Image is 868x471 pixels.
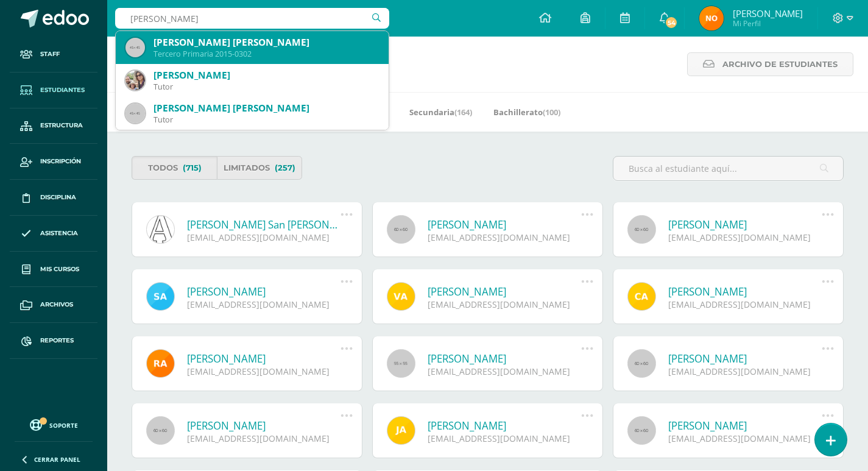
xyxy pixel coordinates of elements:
[125,104,145,123] img: 45x45
[40,264,79,274] span: Mis cursos
[187,299,340,310] div: [EMAIL_ADDRESS][DOMAIN_NAME]
[187,419,340,433] a: [PERSON_NAME]
[10,287,97,323] a: Archivos
[49,421,78,430] span: Soporte
[115,8,389,29] input: Busca un usuario...
[187,218,340,232] a: [PERSON_NAME] San [PERSON_NAME]
[10,37,97,73] a: Staff
[733,18,803,29] span: Mi Perfil
[409,102,472,122] a: Secundaria(164)
[668,218,822,232] a: [PERSON_NAME]
[40,49,60,59] span: Staff
[543,107,560,118] span: (100)
[125,38,145,57] img: 45x45
[34,455,80,464] span: Cerrar panel
[40,121,83,130] span: Estructura
[668,419,822,433] a: [PERSON_NAME]
[428,285,581,299] a: [PERSON_NAME]
[428,433,581,444] div: [EMAIL_ADDRESS][DOMAIN_NAME]
[132,156,217,180] a: Todos(715)
[40,193,76,202] span: Disciplina
[153,69,379,82] div: [PERSON_NAME]
[40,157,81,166] span: Inscripción
[183,157,202,179] span: (715)
[40,300,73,310] span: Archivos
[10,73,97,108] a: Estudiantes
[699,6,724,30] img: 5ab026cfe20b66e6dbc847002bf25bcf.png
[668,299,822,310] div: [EMAIL_ADDRESS][DOMAIN_NAME]
[187,232,340,243] div: [EMAIL_ADDRESS][DOMAIN_NAME]
[10,216,97,252] a: Asistencia
[217,156,302,180] a: Limitados(257)
[40,336,74,345] span: Reportes
[493,102,560,122] a: Bachillerato(100)
[187,366,340,377] div: [EMAIL_ADDRESS][DOMAIN_NAME]
[10,180,97,216] a: Disciplina
[428,299,581,310] div: [EMAIL_ADDRESS][DOMAIN_NAME]
[153,82,379,92] div: Tutor
[153,36,379,49] div: [PERSON_NAME] [PERSON_NAME]
[668,352,822,366] a: [PERSON_NAME]
[428,218,581,232] a: [PERSON_NAME]
[428,366,581,377] div: [EMAIL_ADDRESS][DOMAIN_NAME]
[668,433,822,444] div: [EMAIL_ADDRESS][DOMAIN_NAME]
[10,323,97,359] a: Reportes
[722,53,838,76] span: Archivo de Estudiantes
[428,232,581,243] div: [EMAIL_ADDRESS][DOMAIN_NAME]
[613,157,843,180] input: Busca al estudiante aquí...
[15,416,93,433] a: Soporte
[187,433,340,444] div: [EMAIL_ADDRESS][DOMAIN_NAME]
[125,71,145,90] img: c1cbbe6d351c2d1a025e3a0ab34e6828.png
[40,228,78,238] span: Asistencia
[733,7,803,19] span: [PERSON_NAME]
[454,107,472,118] span: (164)
[668,285,822,299] a: [PERSON_NAME]
[153,49,379,59] div: Tercero Primaria 2015-0302
[187,285,340,299] a: [PERSON_NAME]
[428,419,581,433] a: [PERSON_NAME]
[665,16,678,29] span: 54
[153,102,379,115] div: [PERSON_NAME] [PERSON_NAME]
[40,85,85,95] span: Estudiantes
[275,157,295,179] span: (257)
[428,352,581,366] a: [PERSON_NAME]
[153,115,379,125] div: Tutor
[687,52,853,76] a: Archivo de Estudiantes
[187,352,340,366] a: [PERSON_NAME]
[10,144,97,180] a: Inscripción
[668,232,822,243] div: [EMAIL_ADDRESS][DOMAIN_NAME]
[10,252,97,288] a: Mis cursos
[10,108,97,144] a: Estructura
[668,366,822,377] div: [EMAIL_ADDRESS][DOMAIN_NAME]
